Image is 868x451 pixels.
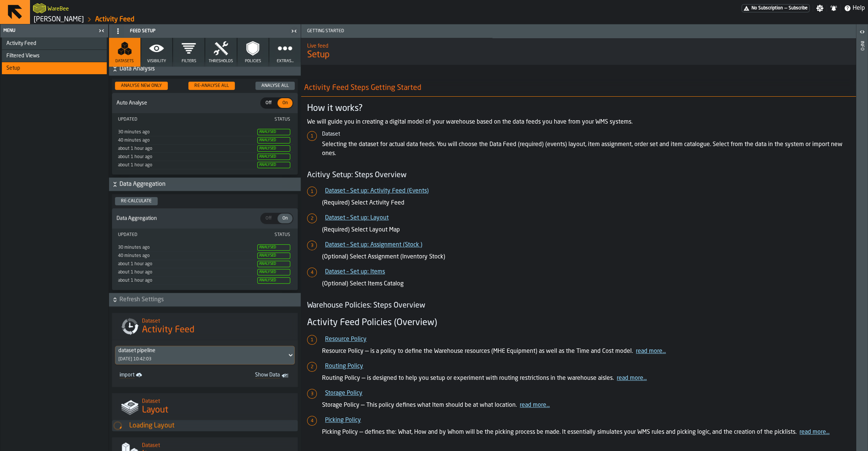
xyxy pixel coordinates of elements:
span: Analysed [257,277,290,284]
div: Info [859,39,865,449]
div: Status [204,232,290,237]
span: Analysed [257,244,290,251]
a: Dataset – Set up: Activity Feed (Events) [325,188,429,194]
span: Getting Started [304,28,856,34]
a: Dataset – Set up: Layout [325,215,389,221]
h4: Acitivy Setup: Steps Overview [307,170,850,181]
p: (Required) Select Activity Feed [322,199,850,208]
a: link-to-/wh/i/1653e8cc-126b-480f-9c47-e01e76aa4a88/pricing/ [741,4,810,12]
div: thumb [261,98,276,108]
button: button-Analyse New Only [115,82,168,90]
a: link-to-/wh/i/1653e8cc-126b-480f-9c47-e01e76aa4a88/import/activity/ [116,370,202,381]
div: Updated: 9/23/2025, 10:09:28 AM Created: 9/23/2025, 10:09:28 AM [118,138,256,143]
a: Routing Policy [325,363,363,369]
span: Policies [245,59,261,64]
span: Analysed [257,252,290,259]
p: (Optional) Select Items Catalog [322,279,850,288]
span: Activity Feed [6,40,36,46]
div: Updated: 9/23/2025, 9:49:25 AM Created: 9/23/2025, 9:49:25 AM [118,154,256,160]
div: Analyse All [258,83,292,88]
a: read more... [636,348,666,354]
a: read more... [520,402,550,408]
li: menu Activity Feed [2,37,107,50]
span: — [784,6,787,11]
span: Extras... [277,59,294,64]
p: (Required) Select Layout Map [322,225,850,234]
span: Off [262,100,274,106]
div: thumb [277,214,292,223]
div: DropdownMenuValue-e82c9cf8-55b2-4e60-b7d5-5457be196c15[DATE] 10:42:03 [115,346,295,364]
span: On [279,215,291,222]
div: Updated: 9/23/2025, 10:09:28 AM Created: 9/23/2025, 10:09:28 AM [118,253,256,258]
span: Refresh Settings [119,295,299,304]
a: Dataset – Set up: Items [325,269,385,275]
div: [DATE] 10:42:03 [118,357,151,362]
label: button-switch-multi-On [277,213,293,224]
h2: Sub Title [307,42,850,49]
div: Loading Layout [129,421,298,430]
button: button-Analyse All [255,82,295,90]
div: Re-Analyse All [191,83,232,88]
a: read more... [617,375,647,381]
h2: Sub Title [142,317,292,324]
div: Updated [118,117,204,122]
span: Thresholds [209,59,233,64]
span: Activity Feed [142,324,194,336]
label: button-toggle-Settings [813,4,826,12]
span: Datasets [115,59,134,64]
a: toggle-dataset-table-Show Data [208,370,293,381]
li: menu Setup [2,62,107,75]
div: Updated: 9/23/2025, 9:39:10 AM Created: 9/23/2025, 9:39:10 AM [118,163,256,168]
a: Picking Policy [325,417,361,423]
p: Storage Policy — This policy defines what Item should be at what location. [322,401,850,410]
div: DropdownMenuValue-e82c9cf8-55b2-4e60-b7d5-5457be196c15 [118,348,284,354]
a: Dataset – Set up: Assignment (Stock ) [325,242,422,248]
div: Updated: 9/23/2025, 9:39:10 AM Created: 9/23/2025, 9:39:10 AM [118,278,256,283]
h2: Sub Title [48,4,69,12]
div: Re-calculate [118,199,155,204]
label: button-toggle-Open [857,26,867,39]
span: Analysed [257,162,290,168]
span: Analysed [257,137,290,143]
span: Subscribe [789,6,808,11]
h3: How it works? [307,103,850,115]
label: button-switch-multi-Off [260,213,277,224]
span: Analysed [257,261,290,267]
label: button-switch-multi-On [277,97,293,109]
span: Filtered Views [6,53,40,59]
div: title-Activity Feed [112,313,298,340]
span: Data Aggregation [119,180,299,189]
a: Storage Policy [325,390,362,396]
span: Data Analysis [119,64,299,73]
nav: Breadcrumb [33,15,449,24]
h6: Dataset [322,131,850,137]
button: button-Re-Analyse All [188,82,235,90]
div: title-Setup [301,38,856,65]
div: Menu Subscription [741,4,810,12]
span: Setup [6,65,20,71]
span: Analysed [257,129,290,135]
p: Routing Policy — is designed to help you setup or experiment with routing restrictions in the war... [322,374,850,383]
span: Off [262,215,274,222]
label: button-toggle-Help [841,4,868,13]
header: Menu [0,24,108,37]
header: Info [856,24,868,451]
div: Updated: 9/23/2025, 9:49:25 AM Created: 9/23/2025, 9:49:25 AM [118,270,256,275]
h2: Activity Feed Steps Getting Started [298,80,865,97]
div: Menu [2,28,96,33]
span: Auto Analyse [115,100,260,106]
span: On [279,100,291,106]
label: button-switch-multi-Off [260,97,277,109]
p: (Optional) Select Assignment (Inventory Stock) [322,252,850,261]
div: Status [204,117,290,122]
div: Updated [118,232,204,237]
button: button- [109,62,301,76]
a: logo-header [33,1,46,15]
label: button-toggle-Notifications [827,4,840,12]
span: No Subscription [752,6,783,11]
a: read more... [799,429,829,435]
button: button-Re-calculate [115,197,158,205]
span: Layout [142,404,168,416]
button: button- [109,178,301,191]
div: Updated: 9/23/2025, 9:59:38 AM Created: 9/23/2025, 9:59:38 AM [118,261,256,267]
